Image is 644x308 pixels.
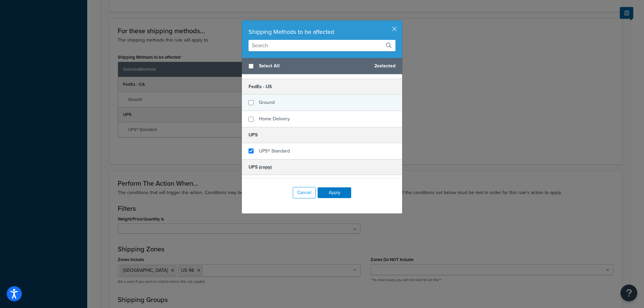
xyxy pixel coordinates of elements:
[249,40,395,51] input: Search
[242,159,402,175] h5: UPS (copy)
[259,115,290,122] span: Home Delivery
[242,79,402,95] h5: FedEx - US
[293,187,316,198] button: Cancel
[242,58,402,74] div: 2 selected
[242,127,402,143] h5: UPS
[318,187,351,198] button: Apply
[249,27,395,37] div: Shipping Methods to be affected
[259,99,275,106] span: Ground
[259,147,290,155] span: UPS® Standard
[259,61,369,71] span: Select All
